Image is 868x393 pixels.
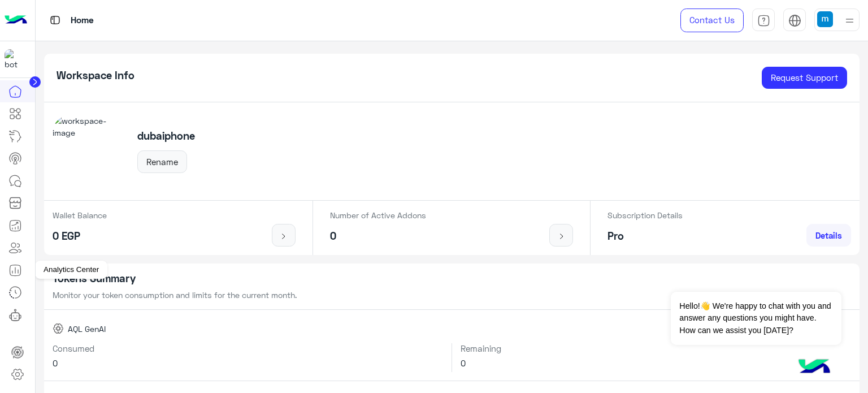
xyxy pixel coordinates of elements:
[554,232,568,241] img: icon
[53,289,852,301] p: Monitor your token consumption and limits for the current month.
[607,209,683,221] p: Subscription Details
[461,343,851,353] h6: Remaining
[137,150,187,173] button: Rename
[607,230,683,243] h5: Pro
[48,13,62,27] img: tab
[53,209,107,221] p: Wallet Balance
[788,14,801,27] img: tab
[53,323,64,334] img: AQL GenAI
[53,272,852,285] h5: Tokens Summary
[53,230,107,243] h5: 0 EGP
[137,129,195,142] h5: dubaiphone
[330,209,426,221] p: Number of Active Addons
[671,292,841,345] span: Hello!👋 We're happy to chat with you and answer any questions you might have. How can we assist y...
[757,14,770,27] img: tab
[57,69,134,82] h5: Workspace Info
[752,8,775,32] a: tab
[35,261,107,279] div: Analytics Center
[53,115,125,187] img: workspace-image
[53,343,444,353] h6: Consumed
[5,8,27,32] img: Logo
[71,13,94,28] p: Home
[815,230,842,240] span: Details
[762,67,847,89] a: Request Support
[680,8,744,32] a: Contact Us
[806,224,851,247] a: Details
[817,11,833,27] img: userImage
[843,14,857,28] img: profile
[277,232,291,241] img: icon
[68,323,106,335] span: AQL GenAI
[461,358,851,368] h6: 0
[53,358,444,368] h6: 0
[5,49,25,70] img: 1403182699927242
[330,230,426,243] h5: 0
[795,348,834,387] img: hulul-logo.png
